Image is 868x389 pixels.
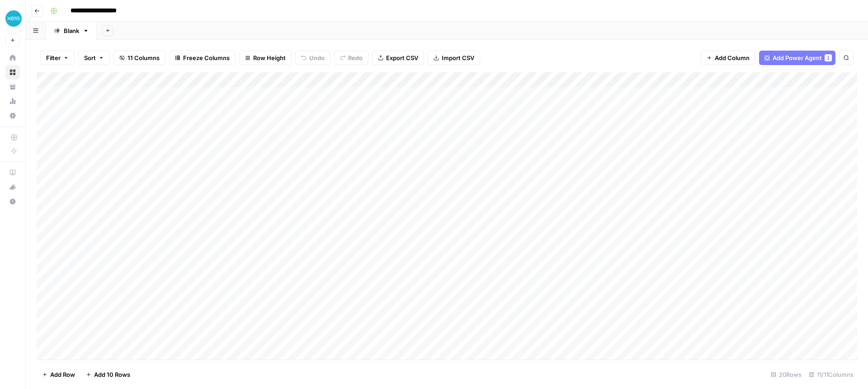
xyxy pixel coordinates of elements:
button: Workspace: XeroOps [5,7,20,30]
button: Add Column [701,51,755,65]
button: Help + Support [5,194,20,209]
div: What's new? [6,180,19,194]
button: Undo [295,51,330,65]
span: 11 Columns [127,53,160,62]
span: Freeze Columns [183,53,230,62]
button: Filter [40,51,75,65]
button: Freeze Columns [169,51,236,65]
button: Add 10 Rows [80,367,136,382]
span: Sort [84,53,96,62]
a: Your Data [5,80,20,94]
div: Blank [64,26,79,35]
a: AirOps Academy [5,165,20,180]
span: Row Height [253,53,286,62]
a: Settings [5,108,20,123]
span: Add 10 Rows [94,370,130,379]
span: Add Row [50,370,75,379]
button: Redo [334,51,368,65]
button: Import CSV [428,51,480,65]
button: Add Power Agent1 [759,51,835,65]
button: Sort [78,51,110,65]
div: 1 [825,54,832,61]
div: 11/11 Columns [805,367,857,382]
div: 20 Rows [767,367,805,382]
span: Export CSV [386,53,418,62]
span: Add Column [715,53,750,62]
a: Home [5,51,20,65]
button: Row Height [239,51,292,65]
a: Blank [46,22,97,40]
img: XeroOps Logo [5,10,22,27]
span: Redo [348,53,363,62]
span: Undo [309,53,325,62]
span: Filter [46,53,61,62]
button: What's new? [5,180,20,194]
span: 1 [827,54,830,61]
button: Add Row [37,367,80,382]
span: Add Power Agent [773,53,822,62]
span: Import CSV [442,53,474,62]
button: Export CSV [372,51,424,65]
button: 11 Columns [113,51,165,65]
a: Browse [5,65,20,80]
a: Usage [5,94,20,108]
